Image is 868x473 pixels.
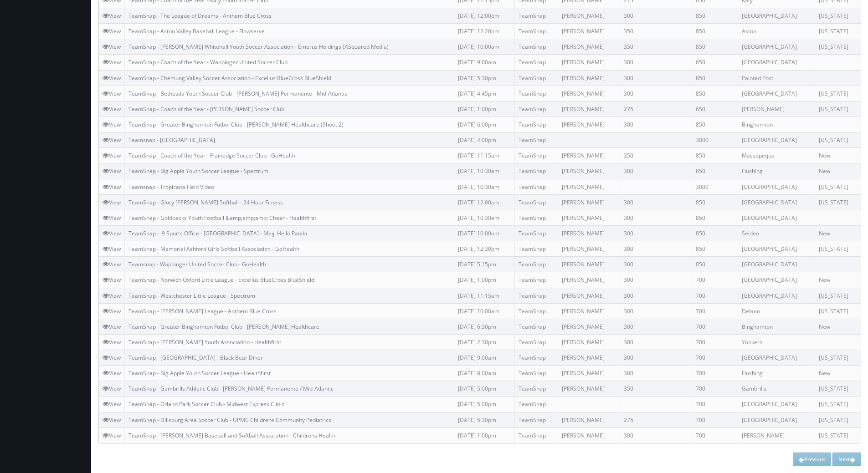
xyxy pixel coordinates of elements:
a: View [103,385,121,392]
a: View [103,167,121,175]
a: TeamSnap - Greater Binghamton Futbol Club - [PERSON_NAME] Healthcare [128,323,319,331]
td: [DATE] 5:30pm [454,412,515,427]
td: TeamSnap [515,412,558,427]
td: [US_STATE] [815,241,861,257]
td: TeamSnap [515,39,558,55]
a: TeamSnap - [PERSON_NAME] Baseball and Softball Association - Childrens Health [128,432,335,439]
td: [PERSON_NAME] [558,86,620,101]
a: View [103,214,121,222]
a: TeamSnap - [PERSON_NAME] Youth Association - Healthfirst [128,338,281,346]
td: 3000 [692,132,738,148]
a: View [103,354,121,361]
td: 300 [620,117,692,132]
a: Teamsnap - Wappinger United Soccer Club - GoHealth [128,260,266,268]
td: 700 [692,319,738,334]
td: [PERSON_NAME] [738,101,815,117]
a: TeamSnap - Goldbacks Youth Football &amp;amp;amp; Cheer - Healthfirst [128,214,316,222]
td: [US_STATE] [815,350,861,366]
a: View [103,245,121,253]
td: 3000 [692,179,738,194]
td: [GEOGRAPHIC_DATA] [738,412,815,427]
td: [DATE] 10:30am [454,210,515,225]
a: TeamSnap - Big Apple Youth Soccer League - Healthfirst [128,369,271,377]
td: New [815,225,861,241]
td: Gambrills [738,381,815,397]
td: [DATE] 8:00am [454,366,515,381]
td: Yonkers [738,334,815,350]
td: TeamSnap [515,225,558,241]
td: [GEOGRAPHIC_DATA] [738,179,815,194]
td: TeamSnap [515,132,558,148]
td: [PERSON_NAME] [558,225,620,241]
td: [PERSON_NAME] [558,288,620,303]
td: [DATE] 9:00am [454,350,515,366]
a: TeamSnap - Coach of the Year - Plainedge Soccer Club - GoHealth [128,152,295,159]
td: [PERSON_NAME] [558,210,620,225]
td: [PERSON_NAME] [558,117,620,132]
td: 850 [692,194,738,210]
a: View [103,198,121,206]
td: 300 [620,257,692,272]
a: TeamSnap - Orland Park Soccer Club - Midwest Express Clinic [128,400,284,408]
a: View [103,136,121,144]
td: 850 [692,163,738,179]
td: 300 [620,210,692,225]
a: TeamSnap - i9 Sports Office - [GEOGRAPHIC_DATA] - Meiji Hello Panda [128,229,308,237]
td: [PERSON_NAME] [558,39,620,55]
td: 850 [692,70,738,86]
td: [DATE] 12:00pm [454,8,515,23]
td: TeamSnap [515,194,558,210]
td: [DATE] 10:00am [454,39,515,55]
td: [DATE] 1:00pm [454,272,515,288]
a: TeamSnap - [PERSON_NAME] Whitehall Youth Soccer Association - Emerus Holdings (ASquared Media) [128,43,389,51]
a: TeamSnap - Memorial Ashford Girls Softball Association - GoHealth [128,245,299,253]
a: View [103,43,121,51]
td: 850 [692,148,738,163]
td: 700 [692,350,738,366]
td: [GEOGRAPHIC_DATA] [738,272,815,288]
a: View [103,121,121,128]
td: 350 [620,381,692,397]
a: TeamSnap - The League of Dreams - Anthem Blue Cross [128,12,272,20]
td: 300 [620,241,692,257]
td: TeamSnap [515,257,558,272]
a: View [103,12,121,20]
a: TeamSnap - Coach of the Year - Wappinger United Soccer Club [128,58,288,66]
td: [US_STATE] [815,397,861,412]
a: TeamSnap - [PERSON_NAME] League - Anthem Blue Cross [128,307,277,315]
a: View [103,229,121,237]
td: [US_STATE] [815,194,861,210]
a: TeamSnap - Westchester Little League - Spectrum [128,292,255,300]
td: 650 [692,101,738,117]
td: TeamSnap [515,179,558,194]
a: View [103,152,121,159]
td: 700 [692,288,738,303]
a: View [103,400,121,408]
td: Aston [738,24,815,39]
td: [DATE] 10:00am [454,225,515,241]
td: 850 [692,24,738,39]
a: View [103,292,121,300]
a: TeamSnap - Chemung Valley Soccer Association - Excellus BlueCross BlueShield [128,74,331,82]
td: 850 [692,241,738,257]
td: TeamSnap [515,163,558,179]
td: [DATE] 9:00am [454,55,515,70]
td: [DATE] 4:00pm [454,132,515,148]
td: TeamSnap [515,101,558,117]
td: [US_STATE] [815,179,861,194]
a: Teamsnap - [GEOGRAPHIC_DATA] [128,136,215,144]
td: 300 [620,225,692,241]
td: [US_STATE] [815,24,861,39]
td: 300 [620,334,692,350]
td: [PERSON_NAME] [558,194,620,210]
a: TeamSnap - Bethesda Youth Soccer Club - [PERSON_NAME] Permanente - Mid-Atlantic [128,90,347,97]
td: [PERSON_NAME] [558,427,620,443]
td: [US_STATE] [815,288,861,303]
a: View [103,74,121,82]
td: [DATE] 5:30pm [454,70,515,86]
td: 300 [620,55,692,70]
td: TeamSnap [515,86,558,101]
td: [PERSON_NAME] [558,334,620,350]
td: [DATE] 12:00pm [454,194,515,210]
td: [PERSON_NAME] [558,303,620,319]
